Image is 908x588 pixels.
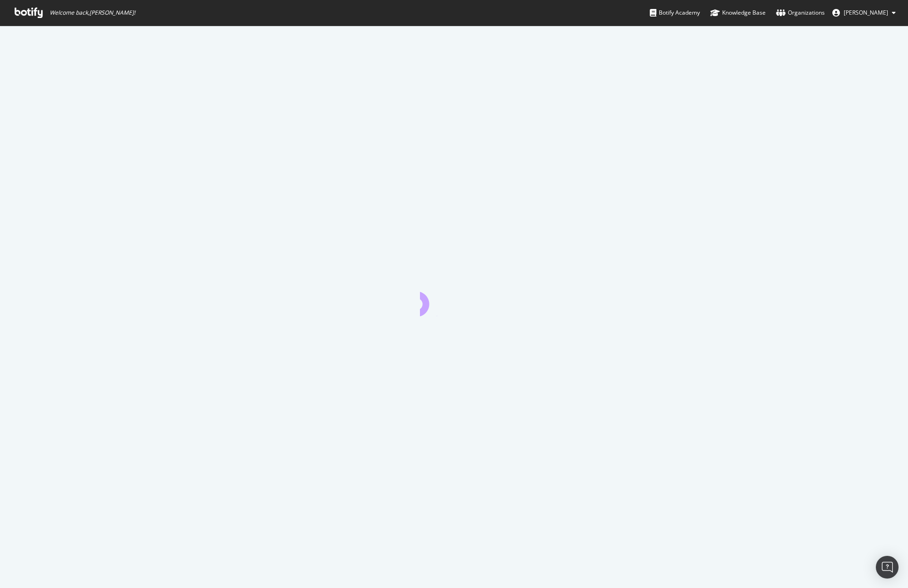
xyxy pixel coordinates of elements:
[50,9,135,17] span: Welcome back, [PERSON_NAME] !
[844,9,888,17] span: Livia Tong
[420,282,488,316] div: animation
[876,556,899,579] div: Open Intercom Messenger
[710,8,766,17] div: Knowledge Base
[825,5,903,20] button: [PERSON_NAME]
[776,8,825,17] div: Organizations
[650,8,700,17] div: Botify Academy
